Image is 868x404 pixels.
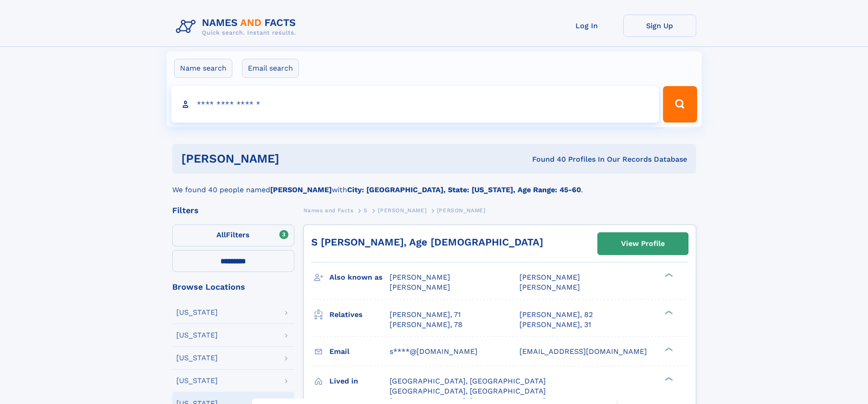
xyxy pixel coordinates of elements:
[390,273,450,281] span: [PERSON_NAME]
[519,283,580,291] span: [PERSON_NAME]
[364,207,368,214] span: S
[663,309,673,315] div: ❯
[663,346,673,352] div: ❯
[621,233,665,254] div: View Profile
[378,207,426,214] span: [PERSON_NAME]
[216,230,226,239] span: All
[390,283,450,291] span: [PERSON_NAME]
[390,320,462,330] a: [PERSON_NAME], 78
[519,347,647,356] span: [EMAIL_ADDRESS][DOMAIN_NAME]
[364,205,368,216] a: S
[181,153,406,164] h1: [PERSON_NAME]
[329,344,390,359] h3: Email
[390,387,546,395] span: [GEOGRAPHIC_DATA], [GEOGRAPHIC_DATA]
[270,185,332,194] b: [PERSON_NAME]
[172,206,294,215] div: Filters
[172,174,696,195] div: We found 40 people named with .
[519,310,593,320] a: [PERSON_NAME], 82
[176,377,218,384] div: [US_STATE]
[519,320,591,330] a: [PERSON_NAME], 31
[519,273,580,281] span: [PERSON_NAME]
[171,86,659,123] input: search input
[663,376,673,382] div: ❯
[347,185,581,194] b: City: [GEOGRAPHIC_DATA], State: [US_STATE], Age Range: 45-60
[242,59,299,78] label: Email search
[174,59,232,78] label: Name search
[176,354,218,362] div: [US_STATE]
[663,272,673,278] div: ❯
[311,236,543,248] a: S [PERSON_NAME], Age [DEMOGRAPHIC_DATA]
[406,154,687,164] div: Found 40 Profiles In Our Records Database
[437,207,486,214] span: [PERSON_NAME]
[329,307,390,322] h3: Relatives
[329,270,390,285] h3: Also known as
[390,310,461,320] a: [PERSON_NAME], 71
[598,233,688,255] a: View Profile
[176,332,218,339] div: [US_STATE]
[378,205,426,216] a: [PERSON_NAME]
[663,86,697,123] button: Search Button
[172,283,294,291] div: Browse Locations
[172,15,303,39] img: Logo Names and Facts
[303,205,354,216] a: Names and Facts
[329,373,390,389] h3: Lived in
[623,15,696,37] a: Sign Up
[390,377,546,385] span: [GEOGRAPHIC_DATA], [GEOGRAPHIC_DATA]
[550,15,623,37] a: Log In
[172,225,294,246] label: Filters
[176,309,218,316] div: [US_STATE]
